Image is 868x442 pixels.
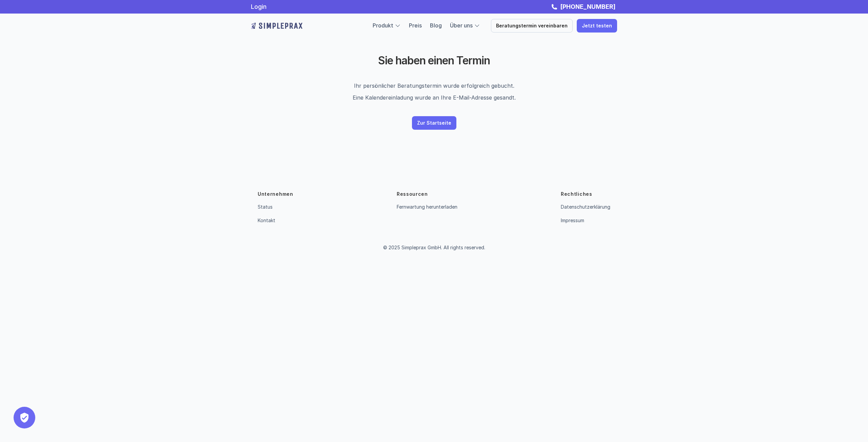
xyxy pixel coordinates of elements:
a: Produkt [373,22,393,29]
p: Ressourcen [397,191,428,197]
h2: Sie haben einen Termin [317,54,551,67]
a: Über uns [450,22,473,29]
a: Zur Startseite [412,116,456,130]
a: Datenschutzerklärung [561,204,610,210]
a: Blog [430,22,442,29]
a: Fernwartung herunterladen [397,204,457,210]
p: Jetzt testen [582,23,612,29]
p: Zur Startseite [417,120,451,126]
p: Unternehmen [258,191,293,197]
a: Jetzt testen [577,19,617,33]
a: Preis [409,22,422,29]
p: Rechtliches [561,191,592,197]
strong: [PHONE_NUMBER] [560,3,615,10]
p: © 2025 Simpleprax GmbH. All rights reserved. [383,245,485,251]
p: Beratungstermin vereinbaren [496,23,568,29]
a: Impressum [561,217,584,223]
a: Beratungstermin vereinbaren [491,19,573,33]
a: Kontakt [258,217,275,223]
p: Eine Kalendereinladung wurde an Ihre E-Mail-Adresse gesandt. [330,92,538,103]
p: Ihr persönlicher Beratungstermin wurde erfolgreich gebucht. [330,81,538,91]
a: Status [258,204,273,210]
a: [PHONE_NUMBER] [558,3,617,10]
a: Login [251,3,267,10]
